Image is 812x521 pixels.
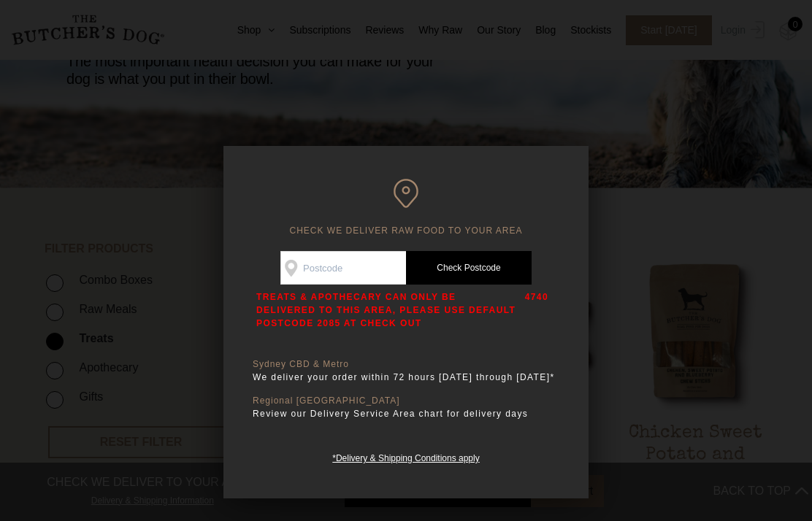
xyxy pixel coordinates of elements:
a: Check Postcode [406,251,532,285]
p: Regional [GEOGRAPHIC_DATA] [253,395,559,406]
a: *Delivery & Shipping Conditions apply [332,449,479,463]
p: TREATS & APOTHECARY CAN ONLY BE DELIVERED TO THIS AREA, PLEASE USE DEFAULT POSTCODE 2085 AT CHECK... [256,290,518,330]
h6: CHECK WE DELIVER RAW FOOD TO YOUR AREA [253,179,559,236]
p: Review our Delivery Service Area chart for delivery days [253,406,559,421]
p: 4740 [525,290,548,330]
input: Postcode [280,251,406,285]
p: We deliver your order within 72 hours [DATE] through [DATE]* [253,370,559,385]
p: Sydney CBD & Metro [253,359,559,370]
